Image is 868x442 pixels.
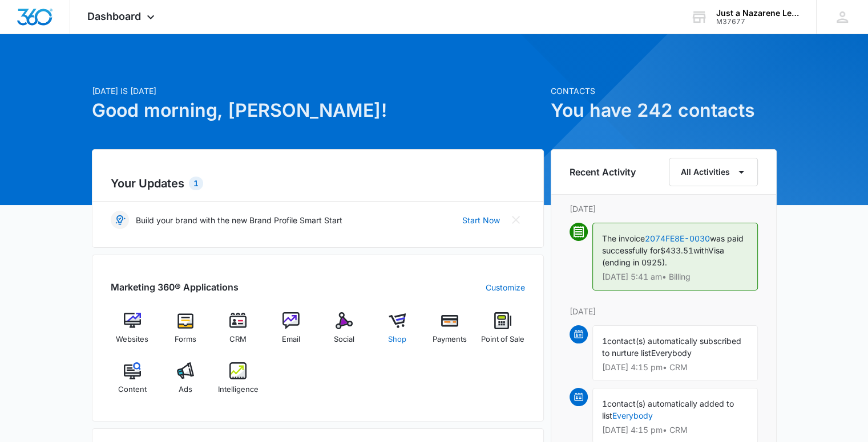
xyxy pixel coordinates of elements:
span: $433.51 [660,245,693,255]
span: Everybody [651,348,692,358]
span: Intelligence [218,384,259,395]
div: account id [716,18,800,26]
a: Email [269,312,313,353]
span: Payments [433,334,467,345]
button: Close [507,211,525,229]
a: Social [322,312,366,353]
span: Content [118,384,147,395]
a: Shop [375,312,419,353]
h6: Recent Activity [570,165,636,179]
span: 1 [602,336,607,346]
a: Content [111,362,155,403]
div: 1 [189,177,203,190]
span: Email [282,334,300,345]
p: [DATE] [570,203,758,215]
a: Point of Sale [481,312,525,353]
a: Payments [428,312,472,353]
a: 2074FE8E-0030 [645,234,710,243]
button: All Activities [669,158,758,186]
p: Contacts [551,85,777,97]
span: Point of Sale [481,334,524,345]
span: Forms [175,334,196,345]
h2: Marketing 360® Applications [111,280,239,294]
p: [DATE] [570,305,758,317]
span: Shop [388,334,406,345]
p: Build your brand with the new Brand Profile Smart Start [136,214,342,226]
a: Everybody [612,411,653,420]
a: Websites [111,312,155,353]
span: with [693,245,708,255]
a: Intelligence [216,362,260,403]
a: Start Now [462,214,500,226]
span: contact(s) automatically subscribed to nurture list [602,336,741,358]
div: account name [716,9,800,18]
span: 1 [602,399,607,408]
h1: Good morning, [PERSON_NAME]! [92,97,544,124]
span: contact(s) automatically added to list [602,399,734,420]
span: Social [334,334,354,345]
span: Websites [116,334,148,345]
a: Ads [163,362,207,403]
a: Forms [163,312,207,353]
p: [DATE] 4:15 pm • CRM [602,426,748,434]
p: [DATE] 5:41 am • Billing [602,273,748,281]
span: Dashboard [87,10,141,22]
p: [DATE] is [DATE] [92,85,544,97]
p: [DATE] 4:15 pm • CRM [602,363,748,371]
h2: Your Updates [111,175,525,192]
span: The invoice [602,234,645,243]
a: Customize [486,281,525,293]
a: CRM [216,312,260,353]
span: Ads [179,384,192,395]
h1: You have 242 contacts [551,97,777,124]
span: CRM [229,334,247,345]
